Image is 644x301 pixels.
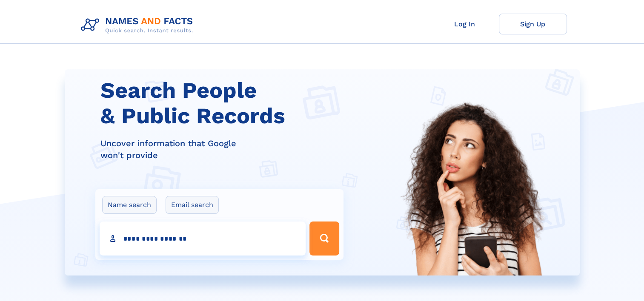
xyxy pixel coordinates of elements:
a: Log In [431,14,499,34]
input: search input [100,221,306,256]
a: Sign Up [499,14,567,34]
h1: Search People & Public Records [100,78,349,129]
label: Email search [166,196,219,214]
label: Name search [102,196,157,214]
img: Logo Names and Facts [77,14,200,37]
button: Search Button [309,221,339,256]
div: Uncover information that Google won't provide [100,137,349,161]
